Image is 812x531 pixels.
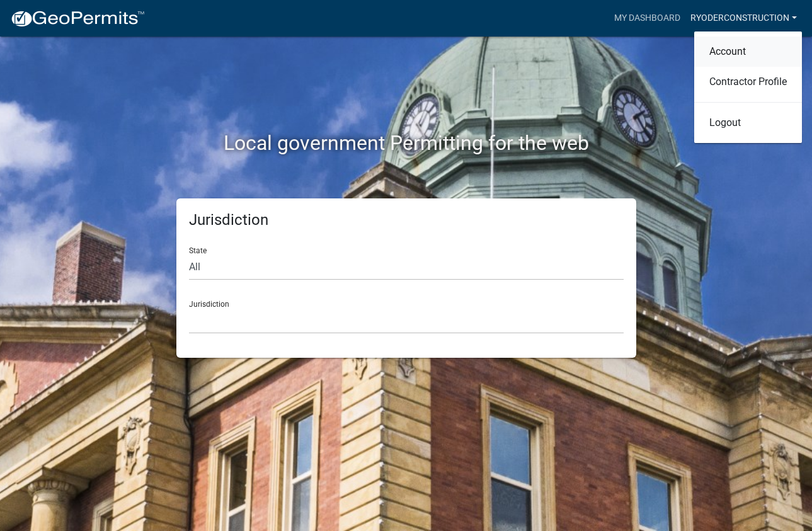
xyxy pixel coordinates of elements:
[189,211,624,229] h5: Jurisdiction
[57,131,756,155] h2: Local government Permitting for the web
[685,6,802,30] a: RYODERCONSTRUCTION
[609,6,685,30] a: My Dashboard
[694,67,802,97] a: Contractor Profile
[694,108,802,138] a: Logout
[694,37,802,67] a: Account
[694,31,802,143] div: RYODERCONSTRUCTION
